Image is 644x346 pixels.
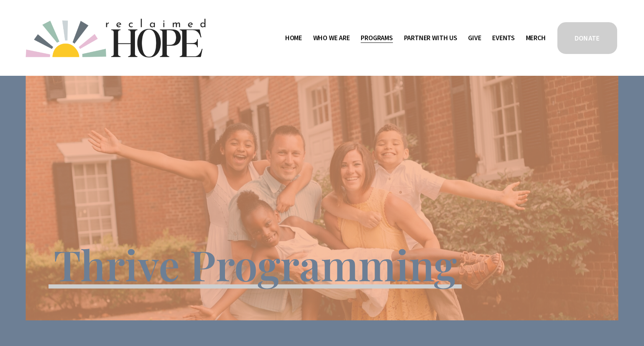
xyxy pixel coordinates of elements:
[26,19,205,57] img: Reclaimed Hope Initiative
[404,33,457,44] span: Partner With Us
[361,33,393,44] span: Programs
[492,32,515,44] a: Events
[556,21,618,55] a: DONATE
[468,32,481,44] a: Give
[313,32,350,44] a: folder dropdown
[313,33,350,44] span: Who We Are
[54,236,457,292] span: Thrive Programming
[285,32,302,44] a: Home
[361,32,393,44] a: folder dropdown
[526,32,546,44] a: Merch
[404,32,457,44] a: folder dropdown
